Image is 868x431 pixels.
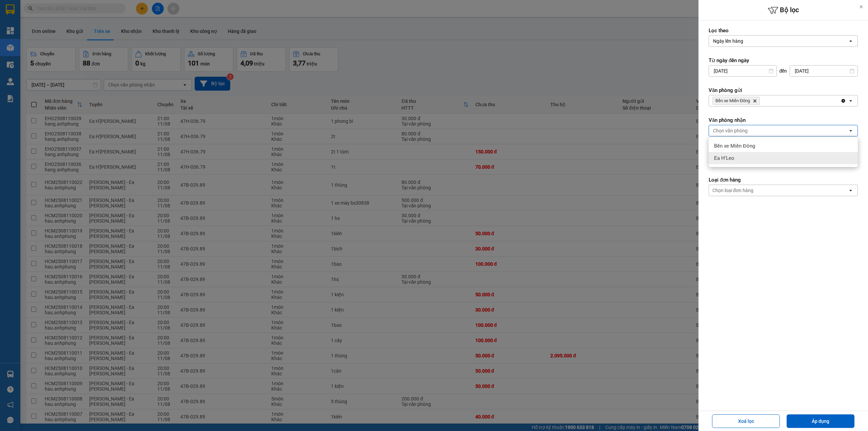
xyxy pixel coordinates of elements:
[709,57,858,64] label: Từ ngày đến ngày
[712,97,760,105] span: Bến xe Miền Đông, close by backspace
[848,38,853,44] svg: open
[787,414,854,428] button: Áp dụng
[841,98,846,104] svg: Clear all
[712,187,753,194] div: Chọn loại đơn hàng
[709,27,858,34] label: Lọc theo
[848,98,853,104] svg: open
[709,117,858,124] label: Văn phòng nhận
[780,68,787,74] span: đến
[698,5,868,16] h6: Bộ lọc
[761,97,762,104] input: Selected Bến xe Miền Đông.
[714,155,734,162] span: Ea H'Leo
[714,143,755,149] span: Bến xe Miền Đông
[848,188,853,193] svg: open
[709,137,858,167] ul: Menu
[712,414,780,428] button: Xoá lọc
[709,65,776,76] input: Select a date.
[713,127,748,134] div: Chọn văn phòng
[753,99,757,103] svg: Delete
[744,38,745,44] input: Selected Ngày lên hàng.
[709,87,858,94] label: Văn phòng gửi
[848,128,853,133] svg: open
[715,98,750,104] span: Bến xe Miền Đông
[790,65,857,76] input: Select a date.
[713,38,743,44] div: Ngày lên hàng
[709,176,858,183] label: Loại đơn hàng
